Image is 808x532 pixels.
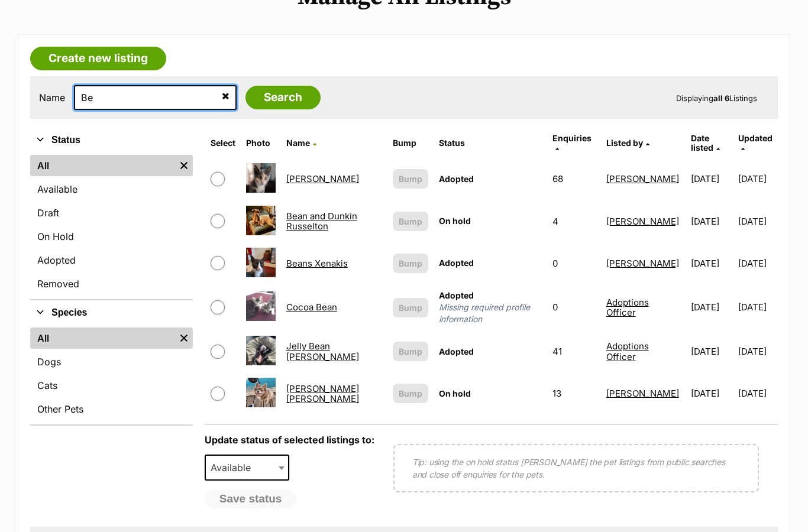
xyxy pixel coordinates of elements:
[548,243,600,284] td: 0
[399,301,422,314] span: Bump
[246,248,276,277] img: Beans Xenakis
[548,373,600,414] td: 13
[205,434,374,446] label: Update status of selected listings to:
[738,133,773,143] span: Updated
[205,455,290,481] span: Available
[30,47,166,70] a: Create new listing
[286,340,359,362] a: Jelly Bean [PERSON_NAME]
[286,383,359,404] a: [PERSON_NAME] [PERSON_NAME]
[548,331,600,372] td: 41
[393,298,428,317] button: Bump
[606,138,649,148] a: Listed by
[246,291,276,321] img: Cocoa Bean
[30,375,193,396] a: Cats
[206,459,263,476] span: Available
[286,301,337,313] a: Cocoa Bean
[399,387,422,400] span: Bump
[686,243,737,284] td: [DATE]
[738,201,777,242] td: [DATE]
[606,297,649,318] a: Adoptions Officer
[606,216,679,227] a: [PERSON_NAME]
[738,158,777,199] td: [DATE]
[30,398,193,420] a: Other Pets
[30,155,175,176] a: All
[206,129,240,157] th: Select
[399,257,422,270] span: Bump
[552,133,592,153] a: Enquiries
[686,201,737,242] td: [DATE]
[393,342,428,361] button: Bump
[686,285,737,330] td: [DATE]
[30,305,193,320] button: Species
[606,340,649,362] a: Adoptions Officer
[30,273,193,294] a: Removed
[399,173,422,185] span: Bump
[30,325,193,424] div: Species
[738,331,777,372] td: [DATE]
[676,93,757,103] span: Displaying Listings
[175,155,193,176] a: Remove filter
[738,285,777,330] td: [DATE]
[548,285,600,330] td: 0
[738,243,777,284] td: [DATE]
[241,129,280,157] th: Photo
[548,201,600,242] td: 4
[286,258,348,269] a: Beans Xenakis
[246,163,276,193] img: Alisha McBean
[439,258,474,268] span: Adopted
[439,346,474,356] span: Adopted
[286,138,316,148] a: Name
[30,327,175,349] a: All
[286,210,357,232] a: Bean and Dunkin Russelton
[439,388,471,398] span: On hold
[738,133,773,153] a: Updated
[439,174,474,184] span: Adopted
[39,92,65,103] label: Name
[552,133,592,143] span: translation missing: en.admin.listings.index.attributes.enquiries
[439,216,471,226] span: On hold
[606,138,643,148] span: Listed by
[393,212,428,231] button: Bump
[30,179,193,200] a: Available
[388,129,433,157] th: Bump
[205,489,297,508] button: Save status
[713,93,729,103] strong: all 6
[691,133,720,153] a: Date listed
[30,132,193,148] button: Status
[738,373,777,414] td: [DATE]
[175,327,193,349] a: Remove filter
[393,384,428,403] button: Bump
[691,133,713,153] span: Date listed
[30,226,193,247] a: On Hold
[30,202,193,223] a: Draft
[606,258,679,269] a: [PERSON_NAME]
[399,345,422,358] span: Bump
[412,456,740,481] p: Tip: using the on hold status [PERSON_NAME] the pet listings from public searches and close off e...
[606,388,679,399] a: [PERSON_NAME]
[245,86,321,109] input: Search
[30,153,193,299] div: Status
[439,301,542,325] span: Missing required profile information
[30,249,193,271] a: Adopted
[686,331,737,372] td: [DATE]
[548,158,600,199] td: 68
[434,129,547,157] th: Status
[399,215,422,228] span: Bump
[393,169,428,189] button: Bump
[686,158,737,199] td: [DATE]
[246,336,276,365] img: Jelly Bean Cumberbatch
[393,254,428,273] button: Bump
[286,138,310,148] span: Name
[286,173,359,184] a: [PERSON_NAME]
[30,351,193,372] a: Dogs
[439,290,474,300] span: Adopted
[686,373,737,414] td: [DATE]
[606,173,679,184] a: [PERSON_NAME]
